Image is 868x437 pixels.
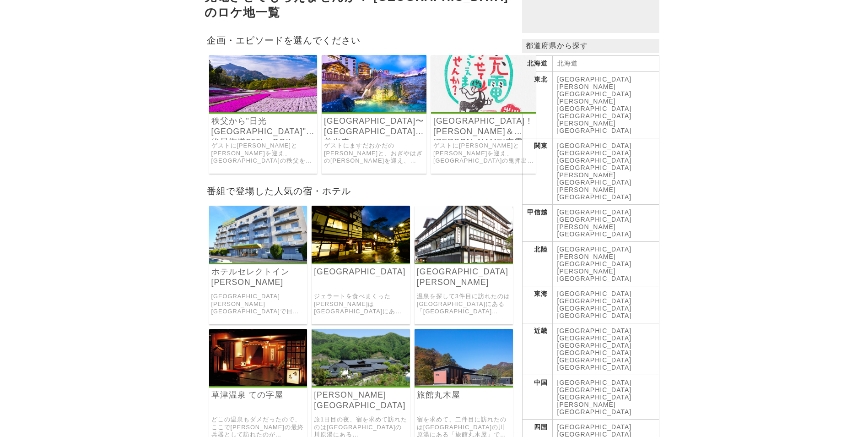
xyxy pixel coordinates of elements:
[557,223,632,238] a: [PERSON_NAME][GEOGRAPHIC_DATA]
[522,323,552,375] th: 近畿
[522,138,552,205] th: 関東
[557,290,632,297] a: [GEOGRAPHIC_DATA]
[522,39,659,53] p: 都道府県から探す
[557,253,632,268] a: [PERSON_NAME][GEOGRAPHIC_DATA]
[557,186,616,193] a: [PERSON_NAME]
[557,120,632,134] a: [PERSON_NAME][GEOGRAPHIC_DATA]
[209,380,307,388] a: 草津温泉 ての字屋
[557,246,632,253] a: [GEOGRAPHIC_DATA]
[314,267,408,277] a: [GEOGRAPHIC_DATA]
[557,149,632,157] a: [GEOGRAPHIC_DATA]
[557,112,632,120] a: [GEOGRAPHIC_DATA]
[557,142,632,149] a: [GEOGRAPHIC_DATA]
[557,334,632,342] a: [GEOGRAPHIC_DATA]
[557,356,632,364] a: [GEOGRAPHIC_DATA]
[322,55,426,112] img: 出川哲朗の充電させてもらえませんか？ 草津温泉から渋温泉に善光寺と“絶景信州”目指せ上田城145キロ！ですがワォ岡田に小木さんも登場でヤバいよ²SP
[312,257,410,264] a: 草津温泉 大阪屋
[557,423,632,431] a: [GEOGRAPHIC_DATA]
[322,106,426,114] a: 出川哲朗の充電させてもらえませんか？ 草津温泉から渋温泉に善光寺と“絶景信州”目指せ上田城145キロ！ですがワォ岡田に小木さんも登場でヤバいよ²SP
[557,164,632,171] a: [GEOGRAPHIC_DATA]
[557,297,632,305] a: [GEOGRAPHIC_DATA]
[433,116,534,137] a: [GEOGRAPHIC_DATA]！[PERSON_NAME]＆[PERSON_NAME]充電SP
[557,327,632,334] a: [GEOGRAPHIC_DATA]
[324,142,424,165] a: ゲストにますだおかだの[PERSON_NAME]と、おぎやはぎの[PERSON_NAME]を迎え、[GEOGRAPHIC_DATA]を出発して[GEOGRAPHIC_DATA]・善光寺を経由して...
[557,76,632,83] a: [GEOGRAPHIC_DATA]
[557,342,632,349] a: [GEOGRAPHIC_DATA]
[557,386,632,393] a: [GEOGRAPHIC_DATA]
[557,98,632,112] a: [PERSON_NAME][GEOGRAPHIC_DATA]
[522,72,552,138] th: 東北
[312,206,410,263] img: 草津温泉 大阪屋
[324,116,424,137] a: [GEOGRAPHIC_DATA]〜[GEOGRAPHIC_DATA]・善光寺・[PERSON_NAME]、信州145キロ
[417,267,511,288] a: [GEOGRAPHIC_DATA][PERSON_NAME]
[415,257,513,264] a: 草津温泉 古久長旅館
[522,242,552,286] th: 北陸
[314,293,408,316] a: ジェラートを食べまくった[PERSON_NAME]は[GEOGRAPHIC_DATA]にある「[GEOGRAPHIC_DATA]」に訪れました。 [GEOGRAPHIC_DATA]の[GEOGR...
[417,293,511,316] a: 温泉を探して3件目に訪れたのは[GEOGRAPHIC_DATA]にある「[GEOGRAPHIC_DATA][PERSON_NAME]」でした。 [GEOGRAPHIC_DATA]の歴史ある温泉宿...
[415,329,513,386] img: 旅館丸木屋
[557,216,632,223] a: [GEOGRAPHIC_DATA]
[557,349,632,356] a: [GEOGRAPHIC_DATA]
[522,375,552,420] th: 中国
[557,60,578,67] a: 北海道
[211,116,315,137] a: 秩父から"日光[GEOGRAPHIC_DATA]"へ絶景街道200kmGO!!
[557,268,632,282] a: [PERSON_NAME][GEOGRAPHIC_DATA]
[557,364,632,371] a: [GEOGRAPHIC_DATA]
[211,142,315,165] a: ゲストに[PERSON_NAME]と[PERSON_NAME]を迎え、[GEOGRAPHIC_DATA]の秩父をスタートし[GEOGRAPHIC_DATA]の[GEOGRAPHIC_DATA]、...
[522,56,552,72] th: 北海道
[211,293,305,316] a: [GEOGRAPHIC_DATA][PERSON_NAME][GEOGRAPHIC_DATA]で日が暮れてしまい、宿泊することになったホテルが「ホテルセレクトイン[PERSON_NAME]」でし...
[431,106,536,114] a: 出川哲朗の充電させてもらえませんか？ 群馬温泉街道を106キロ！絶景”鬼押出し園”から草津＆伊香保ぬけてゴールはパワスポ”水沢観世音”！ですが初登場の織田信成＆ウエンツがパワー全開でヤバいよヤバ...
[557,193,632,201] a: [GEOGRAPHIC_DATA]
[557,379,632,386] a: [GEOGRAPHIC_DATA]
[205,183,518,199] h2: 番組で登場した人気の宿・ホテル
[209,206,307,263] img: ホテルセレクトイン伊勢崎
[522,286,552,323] th: 東海
[417,390,511,400] a: 旅館丸木屋
[557,401,632,415] a: [PERSON_NAME][GEOGRAPHIC_DATA]
[557,157,632,164] a: [GEOGRAPHIC_DATA]
[557,312,632,319] a: [GEOGRAPHIC_DATA]
[557,208,632,216] a: [GEOGRAPHIC_DATA]
[433,142,534,165] a: ゲストに[PERSON_NAME]と[PERSON_NAME]を迎え、[GEOGRAPHIC_DATA]の鬼押出し園からパワースポットの[PERSON_NAME]観世音を目指した[GEOGRAP...
[209,257,307,264] a: ホテルセレクトイン伊勢崎
[211,267,305,288] a: ホテルセレクトイン[PERSON_NAME]
[205,32,518,48] h2: 企画・エピソードを選んでください
[557,171,632,186] a: [PERSON_NAME][GEOGRAPHIC_DATA]
[415,206,513,263] img: 草津温泉 古久長旅館
[209,106,317,114] a: 出川哲朗の充電させてもらえませんか？ 桜満開の秩父から目指せ“日光東照宮"200キロ! ですが菊地亜美免許とりたてでヤバいよ×2
[557,305,632,312] a: [GEOGRAPHIC_DATA]
[314,390,408,411] a: [PERSON_NAME][GEOGRAPHIC_DATA]
[415,380,513,388] a: 旅館丸木屋
[557,83,632,98] a: [PERSON_NAME][GEOGRAPHIC_DATA]
[211,390,305,400] a: 草津温泉 ての字屋
[522,205,552,242] th: 甲信越
[557,393,632,401] a: [GEOGRAPHIC_DATA]
[209,329,307,386] img: 草津温泉 ての字屋
[431,55,536,112] img: 出川哲朗の充電させてもらえませんか？ 群馬温泉街道を106キロ！絶景”鬼押出し園”から草津＆伊香保ぬけてゴールはパワスポ”水沢観世音”！ですが初登場の織田信成＆ウエンツがパワー全開でヤバいよヤバ...
[209,55,317,112] img: 出川哲朗の充電させてもらえませんか？ 桜満開の秩父から目指せ“日光東照宮"200キロ! ですが菊地亜美免許とりたてでヤバいよ×2
[312,329,410,386] img: 山木館
[312,380,410,388] a: 山木館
